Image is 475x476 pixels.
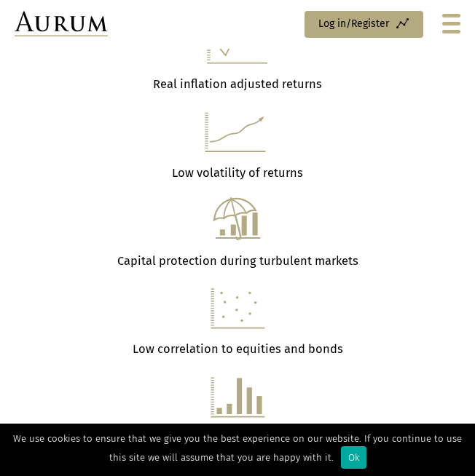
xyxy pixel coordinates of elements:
strong: Capital protection during turbulent markets [117,254,358,268]
strong: Real inflation adjusted returns [153,77,322,91]
strong: Low correlation to equities and bonds [133,342,343,356]
a: Log in/Register [305,11,423,38]
div: Ok [341,446,366,469]
span: Log in/Register [318,19,389,29]
strong: Low volatility of returns [172,166,303,180]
